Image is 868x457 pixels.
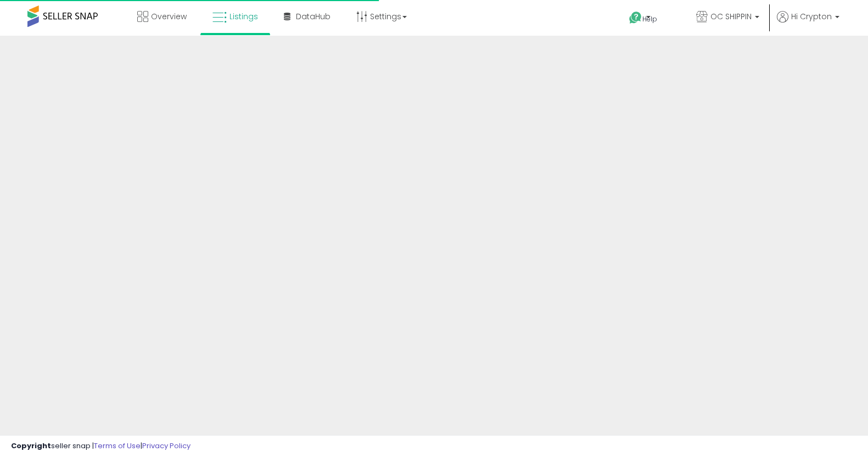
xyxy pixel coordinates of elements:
[629,11,642,25] i: Get Help
[94,441,141,451] a: Terms of Use
[620,3,679,36] a: Help
[777,11,839,36] a: Hi Crypton
[11,441,51,451] strong: Copyright
[296,11,331,22] span: DataHub
[642,14,657,24] span: Help
[791,11,832,22] span: Hi Crypton
[229,11,258,22] span: Listings
[142,441,191,451] a: Privacy Policy
[151,11,187,22] span: Overview
[11,441,191,452] div: seller snap | |
[710,11,752,22] span: OC SHIPPIN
